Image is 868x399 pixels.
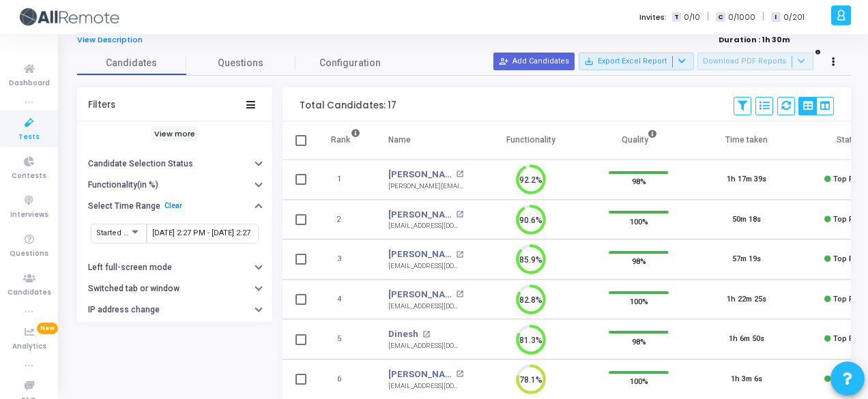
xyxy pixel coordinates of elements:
[88,159,193,169] h6: Candidate Selection Status
[319,56,381,70] span: Configuration
[456,251,463,258] mat-icon: open_in_new
[630,374,648,388] span: 100%
[499,57,508,66] mat-icon: person_add_alt
[10,248,48,260] span: Questions
[456,171,463,178] mat-icon: open_in_new
[632,254,646,268] span: 98%
[477,121,585,160] th: Functionality
[388,381,463,391] div: [EMAIL_ADDRESS][DOMAIN_NAME]
[317,319,375,359] td: 5
[151,126,199,141] h6: View more
[388,341,463,351] div: [EMAIL_ADDRESS][DOMAIN_NAME]
[727,174,766,186] div: 1h 17m 39s
[12,171,46,182] span: Contests
[388,288,452,301] a: [PERSON_NAME]
[697,53,813,70] button: Download PDF Reports
[77,195,272,216] button: Select Time RangeClear
[8,287,51,299] span: Candidates
[77,153,272,175] button: Candidate Selection Status
[493,53,575,70] button: Add Candidates
[579,53,694,70] button: Export Excel Report
[317,121,375,160] th: Rank
[732,214,761,226] div: 50m 18s
[762,10,764,24] span: |
[77,56,186,70] span: Candidates
[388,368,452,381] a: [PERSON_NAME]
[716,12,725,23] span: C
[639,12,667,23] label: Invites:
[388,208,452,222] a: [PERSON_NAME]
[719,34,790,45] strong: Duration : 1h 30m
[88,263,172,273] h6: Left full-screen mode
[729,334,764,345] div: 1h 6m 50s
[732,254,761,265] div: 57m 19s
[388,132,411,147] div: Name
[725,132,768,147] div: Time taken
[771,12,780,23] span: I
[731,374,762,385] div: 1h 3m 6s
[632,334,646,348] span: 98%
[77,35,153,44] a: View Description
[630,214,648,228] span: 100%
[88,180,158,190] h6: Functionality(in %)
[300,100,396,111] div: Total Candidates: 17
[186,56,295,70] span: Questions
[88,100,115,110] div: Filters
[798,97,834,115] div: View Options
[422,331,430,338] mat-icon: open_in_new
[77,299,272,321] button: IP address change
[18,132,40,143] span: Tests
[317,280,375,320] td: 4
[88,284,179,294] h6: Switched tab or window
[317,200,375,240] td: 2
[456,211,463,218] mat-icon: open_in_new
[88,201,160,211] h6: Select Time Range
[456,291,463,298] mat-icon: open_in_new
[317,160,375,200] td: 1
[388,248,452,261] a: [PERSON_NAME]
[37,323,58,334] span: New
[630,295,648,308] span: 100%
[632,175,646,188] span: 98%
[388,301,463,312] div: [EMAIL_ADDRESS][DOMAIN_NAME]
[12,341,46,353] span: Analytics
[88,305,160,315] h6: IP address change
[164,201,182,210] a: Clear
[152,229,253,237] input: From Date ~ To Date
[388,261,463,271] div: [EMAIL_ADDRESS][DOMAIN_NAME]
[388,327,418,341] a: Dinesh
[77,257,272,278] button: Left full-screen mode
[727,294,766,306] div: 1h 22m 25s
[388,168,452,181] a: [PERSON_NAME]
[96,228,130,237] span: Started At
[77,321,272,342] button: Geolocation change
[77,175,272,196] button: Functionality(in %)
[728,12,755,23] span: 0/1000
[584,57,594,66] mat-icon: save_alt
[388,221,463,231] div: [EMAIL_ADDRESS][DOMAIN_NAME]
[456,370,463,378] mat-icon: open_in_new
[672,12,681,23] span: T
[585,121,693,160] th: Quality
[10,209,48,221] span: Interviews
[684,12,700,23] span: 0/10
[9,78,50,89] span: Dashboard
[17,3,119,31] img: logo
[388,181,463,192] div: [PERSON_NAME][EMAIL_ADDRESS][DOMAIN_NAME]
[317,239,375,280] td: 3
[77,34,143,45] span: View Description
[707,10,709,24] span: |
[783,12,805,23] span: 0/201
[77,278,272,299] button: Switched tab or window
